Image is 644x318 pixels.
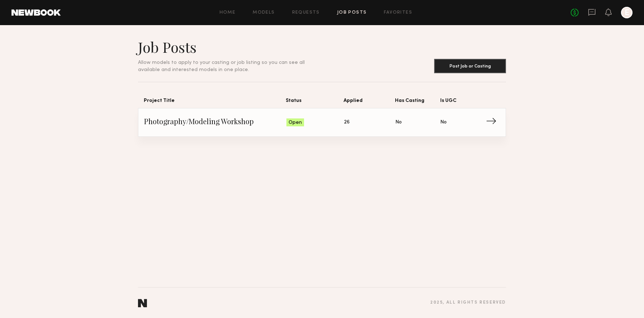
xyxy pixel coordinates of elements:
[286,97,344,108] span: Status
[395,97,440,108] span: Has Casting
[292,10,320,15] a: Requests
[344,97,395,108] span: Applied
[220,10,236,15] a: Home
[289,119,302,126] span: Open
[138,38,322,56] h1: Job Posts
[621,7,632,18] a: E
[144,117,286,128] span: Photography/Modeling Workshop
[253,10,275,15] a: Models
[430,300,506,305] div: 2025 , all rights reserved
[344,118,350,126] span: 26
[434,59,506,73] button: Post Job or Casting
[337,10,367,15] a: Job Posts
[395,118,402,126] span: No
[486,117,501,128] span: →
[144,97,286,108] span: Project Title
[440,118,447,126] span: No
[144,108,500,136] a: Photography/Modeling WorkshopOpen26NoNo→
[384,10,412,15] a: Favorites
[138,60,305,72] span: Allow models to apply to your casting or job listing so you can see all available and interested ...
[440,97,486,108] span: Is UGC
